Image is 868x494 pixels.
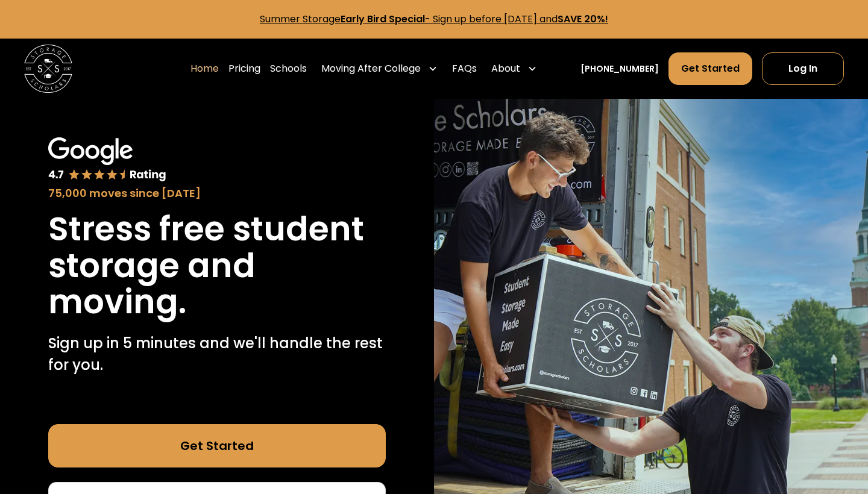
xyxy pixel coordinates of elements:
[48,185,386,201] div: 75,000 moves since [DATE]
[270,52,307,86] a: Schools
[48,211,386,320] h1: Stress free student storage and moving.
[452,52,477,86] a: FAQs
[48,424,386,467] a: Get Started
[491,61,520,76] div: About
[762,52,844,85] a: Log In
[316,52,442,86] div: Moving After College
[580,63,659,75] a: [PHONE_NUMBER]
[341,12,425,26] strong: Early Bird Special
[321,61,421,76] div: Moving After College
[48,137,166,183] img: Google 4.7 star rating
[24,45,72,93] a: home
[558,12,608,26] strong: SAVE 20%!
[668,52,752,85] a: Get Started
[190,52,219,86] a: Home
[486,52,542,86] div: About
[48,333,386,376] p: Sign up in 5 minutes and we'll handle the rest for you.
[24,45,72,93] img: Storage Scholars main logo
[228,52,260,86] a: Pricing
[260,12,608,26] a: Summer StorageEarly Bird Special- Sign up before [DATE] andSAVE 20%!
